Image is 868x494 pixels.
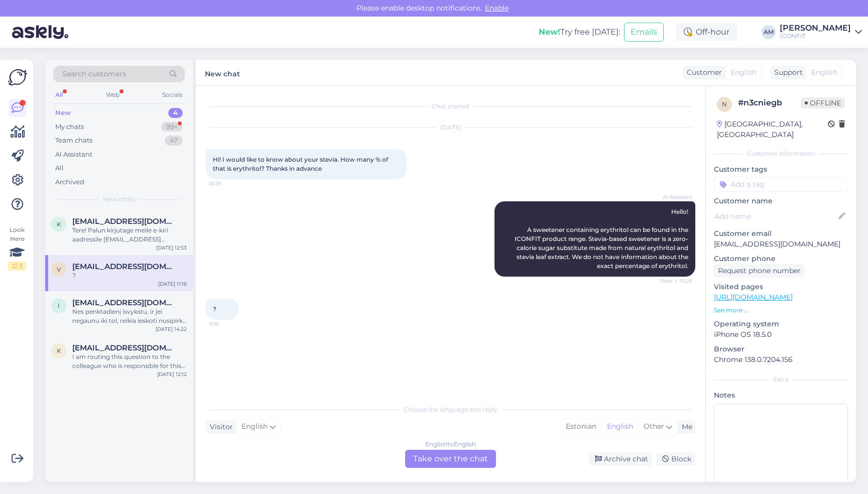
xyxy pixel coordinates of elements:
[714,306,848,315] p: See more ...
[103,195,135,204] span: New chats
[8,225,26,271] div: Look Here
[72,217,177,226] span: karelnappus@gmail.com
[515,208,690,270] span: Hello! A sweetener containing erythritol can be found in the ICONFIT product range. Stevia-based ...
[156,325,187,333] div: [DATE] 14:22
[561,419,601,434] div: Estonian
[714,177,848,192] input: Add a tag
[722,100,727,108] span: n
[62,69,126,79] span: Search customers
[158,280,187,288] div: [DATE] 11:16
[644,422,664,431] span: Other
[714,375,848,384] div: Extra
[206,102,695,111] div: Chat started
[780,32,851,40] div: ICONFIT
[57,347,61,354] span: k
[209,180,246,187] span: 10:25
[58,302,60,309] span: i
[213,156,390,172] span: Hi! I would like to know about your stevia. How many % of that is erythritol? Thanks in advance
[72,262,177,271] span: vatoxoc490@misehub.com
[714,149,848,158] div: Customer information
[762,25,776,39] div: AM
[717,119,828,140] div: [GEOGRAPHIC_DATA], [GEOGRAPHIC_DATA]
[55,108,71,118] div: New
[624,23,664,42] button: Emails
[156,244,187,252] div: [DATE] 12:53
[714,319,848,329] p: Operating system
[425,440,476,449] div: English to English
[676,23,737,41] div: Off-hour
[160,88,185,101] div: Socials
[714,239,848,250] p: [EMAIL_ADDRESS][DOMAIN_NAME]
[539,26,620,38] div: Try free [DATE]:
[683,67,722,78] div: Customer
[714,228,848,239] p: Customer email
[209,320,246,328] span: 11:16
[589,452,652,466] div: Archive chat
[730,67,757,78] span: English
[161,122,183,132] div: 99+
[811,67,837,78] span: English
[801,97,845,108] span: Offline
[55,163,64,173] div: All
[72,226,187,244] div: Tere! Palun kirjutage meile e-kiri aadressile [EMAIL_ADDRESS][DOMAIN_NAME], et saaksime probleemi...
[738,97,801,109] div: # n3cniegb
[714,344,848,354] p: Browser
[55,150,92,160] div: AI Assistant
[168,108,183,118] div: 4
[780,24,851,32] div: [PERSON_NAME]
[241,421,268,432] span: English
[72,298,177,307] span: ieva.balciuniene@gmail.com
[714,196,848,206] p: Customer name
[714,293,793,302] a: [URL][DOMAIN_NAME]
[405,450,496,468] div: Take over the chat
[714,254,848,264] p: Customer phone
[72,307,187,325] div: Nes penktadienį isvykstu, ir jei negaunu iki tol, reikia ieskoti nusipirkti gyvai
[770,67,803,78] div: Support
[165,136,183,146] div: 47
[57,220,61,228] span: k
[8,262,26,271] div: 2 / 3
[8,68,27,87] img: Askly Logo
[780,24,862,40] a: [PERSON_NAME]ICONFIT
[714,354,848,365] p: Chrome 138.0.7204.156
[72,352,187,371] div: I am routing this question to the colleague who is responsible for this topic. The reply might ta...
[714,390,848,401] p: Notes
[53,88,65,101] div: All
[104,88,121,101] div: Web
[55,177,84,187] div: Archived
[55,122,84,132] div: My chats
[157,371,187,378] div: [DATE] 12:12
[714,211,836,222] input: Add name
[714,329,848,340] p: iPhone OS 18.5.0
[57,266,61,273] span: v
[601,419,638,434] div: English
[656,452,695,466] div: Block
[714,164,848,175] p: Customer tags
[482,4,512,13] span: Enable
[55,136,92,146] div: Team chats
[714,264,805,278] div: Request phone number
[206,123,695,132] div: [DATE]
[213,305,216,313] span: ?
[678,422,692,432] div: Me
[655,277,692,285] span: Seen ✓ 10:25
[205,66,240,79] label: New chat
[714,282,848,292] p: Visited pages
[539,27,560,37] b: New!
[206,405,695,414] div: Choose the language and reply
[72,343,177,352] span: kerti.ausmees@gmail.com
[655,193,692,201] span: AI Assistant
[206,422,233,432] div: Visitor
[72,271,187,280] div: ?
